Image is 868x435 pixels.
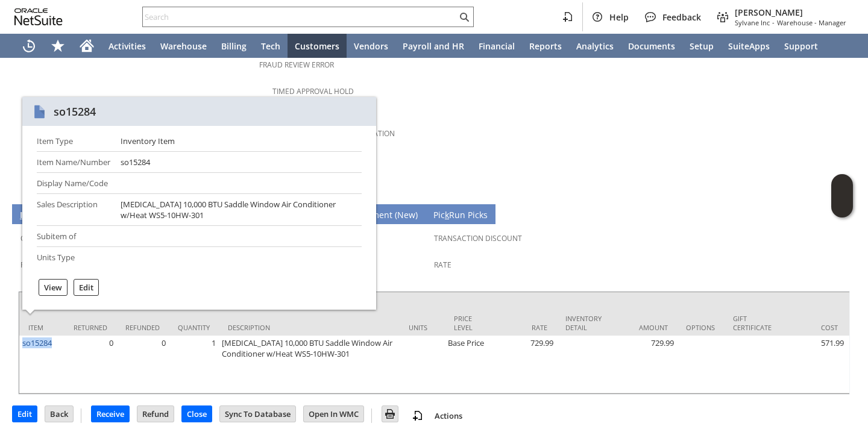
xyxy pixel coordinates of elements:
td: 729.99 [490,336,556,393]
div: Gift Certificate [733,314,772,332]
span: Reports [529,40,562,52]
a: Transaction Discount [434,233,522,243]
div: [MEDICAL_DATA] 10,000 BTU Saddle Window Air Conditioner w/Heat WS5-10HW-301 [121,199,362,221]
span: Vendors [354,40,388,52]
td: 0 [116,336,169,393]
svg: Home [80,39,94,53]
div: Item Name/Number [37,157,111,167]
td: 729.99 [611,336,677,393]
span: Billing [221,40,247,52]
label: Edit [79,282,93,293]
a: Tech [254,34,288,58]
div: Edit [74,279,99,296]
input: Back [45,406,73,422]
div: Inventory Detail [565,314,602,332]
td: 0 [64,336,116,393]
a: Activities [101,34,153,58]
a: Billing [214,34,254,58]
a: Timed Approval Hold [272,86,354,96]
span: Feedback [662,11,701,23]
img: add-record.svg [410,408,425,423]
a: Customers [288,34,347,58]
a: Promotion [20,260,63,270]
a: Warehouse [153,34,214,58]
a: Fraud Review Error [259,60,334,70]
div: Shortcuts [43,34,72,58]
input: Edit [13,406,37,422]
div: so15284 [121,157,150,167]
a: Home [72,34,101,58]
td: Base Price [445,336,490,393]
span: - [772,18,775,27]
div: Units [409,323,436,332]
div: Item Type [37,136,111,146]
a: Documents [621,34,682,58]
input: Search [143,10,457,24]
span: Payroll and HR [403,40,464,52]
span: Customers [295,40,339,52]
span: Setup [690,40,714,52]
svg: Search [457,10,471,24]
a: Support [777,34,825,58]
a: Recent Records [14,34,43,58]
span: Analytics [576,40,614,52]
svg: logo [14,8,63,25]
a: Rate [434,260,451,270]
span: Tech [261,40,280,52]
a: Actions [430,410,467,421]
a: Payment (New) [354,209,421,222]
img: Print [383,407,397,421]
div: Refunded [125,323,160,332]
input: Print [382,406,398,422]
a: Vendors [347,34,395,58]
input: Refund [137,406,174,422]
div: Inventory Item [121,136,175,146]
span: Warehouse - Manager [777,18,846,27]
a: Payroll and HR [395,34,471,58]
div: Display Name/Code [37,178,111,189]
span: Financial [479,40,515,52]
a: Items [17,209,47,222]
a: Setup [682,34,721,58]
span: Warehouse [160,40,207,52]
div: Description [228,323,391,332]
div: so15284 [54,104,96,119]
a: Coupon Code [20,233,73,243]
td: [MEDICAL_DATA] 10,000 BTU Saddle Window Air Conditioner w/Heat WS5-10HW-301 [219,336,400,393]
input: Close [182,406,212,422]
td: 1 [169,336,219,393]
span: Support [784,40,818,52]
svg: Shortcuts [51,39,65,53]
div: Units Type [37,252,111,263]
div: Cost [790,323,838,332]
div: Sales Description [37,199,111,210]
div: Item [28,323,55,332]
a: SuiteApps [721,34,777,58]
a: Reports [522,34,569,58]
input: Sync To Database [220,406,295,422]
a: PickRun Picks [430,209,491,222]
input: Receive [92,406,129,422]
span: I [20,209,23,221]
span: k [445,209,449,221]
div: Options [686,323,715,332]
div: Quantity [178,323,210,332]
div: Amount [620,323,668,332]
span: Documents [628,40,675,52]
div: Subitem of [37,231,111,242]
a: Financial [471,34,522,58]
div: Rate [499,323,547,332]
div: Price Level [454,314,481,332]
span: Oracle Guided Learning Widget. To move around, please hold and drag [831,196,853,218]
td: 571.99 [781,336,847,393]
iframe: Click here to launch Oracle Guided Learning Help Panel [831,174,853,217]
input: Open In WMC [304,406,363,422]
span: Activities [108,40,146,52]
label: View [44,282,62,293]
span: SuiteApps [728,40,770,52]
div: View [39,279,68,296]
span: [PERSON_NAME] [735,7,846,18]
a: so15284 [22,337,52,348]
span: Sylvane Inc [735,18,770,27]
a: Analytics [569,34,621,58]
